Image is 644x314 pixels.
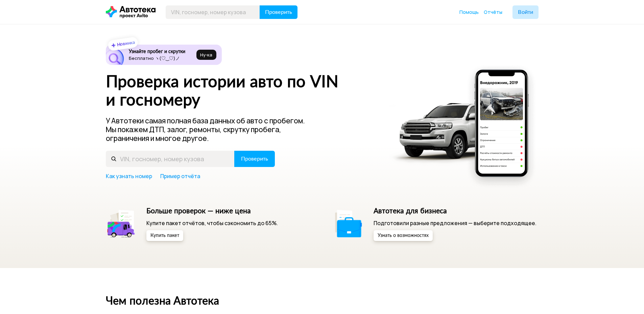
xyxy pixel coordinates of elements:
[106,116,316,143] p: У Автотеки самая полная база данных об авто с пробегом. Мы покажем ДТП, залог, ремонты, скрутку п...
[234,151,275,167] button: Проверить
[260,5,297,19] button: Проверить
[484,9,502,16] a: Отчёты
[484,9,502,15] span: Отчёты
[129,55,194,61] p: Бесплатно ヽ(♡‿♡)ノ
[374,207,536,216] h5: Автотека для бизнеса
[146,230,183,241] button: Купить пакет
[374,219,536,227] p: Подготовили разные предложения — выберите подходящее.
[518,9,533,15] span: Войти
[106,295,539,307] h2: Чем полезна Автотека
[146,207,278,216] h5: Больше проверок — ниже цена
[160,172,200,180] a: Пример отчёта
[129,49,194,55] h6: Узнайте пробег и скрутки
[150,233,179,238] span: Купить пакет
[106,151,235,167] input: VIN, госномер, номер кузова
[106,172,152,180] a: Как узнать номер
[374,230,433,241] button: Узнать о возможностях
[200,52,212,57] span: Ну‑ка
[512,5,539,19] button: Войти
[146,219,278,227] p: Купите пакет отчётов, чтобы сэкономить до 65%.
[378,233,429,238] span: Узнать о возможностях
[106,73,381,110] h1: Проверка истории авто по VIN и госномеру
[459,9,479,15] span: Помощь
[166,5,260,19] input: VIN, госномер, номер кузова
[265,9,292,15] span: Проверить
[241,156,268,162] span: Проверить
[117,40,135,47] strong: Новинка
[459,9,479,16] a: Помощь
